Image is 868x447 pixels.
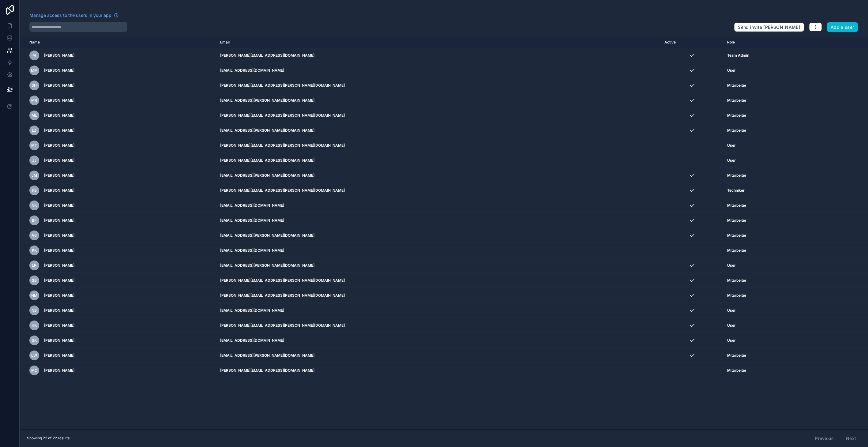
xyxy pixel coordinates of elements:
span: MO [31,368,37,373]
td: [EMAIL_ADDRESS][PERSON_NAME][DOMAIN_NAME] [216,93,661,108]
span: Mitarbeiter [727,218,747,223]
span: [PERSON_NAME] [44,353,74,358]
span: [PERSON_NAME] [44,203,74,208]
td: [PERSON_NAME][EMAIL_ADDRESS][DOMAIN_NAME] [216,153,661,168]
span: User [727,308,736,313]
span: SB [32,278,37,283]
td: [PERSON_NAME][EMAIL_ADDRESS][PERSON_NAME][DOMAIN_NAME] [216,138,661,153]
td: [PERSON_NAME][EMAIL_ADDRESS][PERSON_NAME][DOMAIN_NAME] [216,318,661,333]
th: Role [724,37,823,48]
span: [PERSON_NAME] [44,98,74,103]
div: scrollable content [20,37,868,429]
span: LR [32,263,37,268]
td: [PERSON_NAME][EMAIL_ADDRESS][PERSON_NAME][DOMAIN_NAME] [216,288,661,303]
td: [PERSON_NAME][EMAIL_ADDRESS][PERSON_NAME][DOMAIN_NAME] [216,273,661,288]
span: M [33,53,36,58]
span: [PERSON_NAME] [44,248,74,253]
span: Team Admin [727,53,750,58]
span: MM [31,68,38,73]
span: [PERSON_NAME] [44,188,74,193]
span: PK [32,248,37,253]
span: [PERSON_NAME] [44,218,74,223]
span: NB [32,308,37,313]
td: [EMAIL_ADDRESS][PERSON_NAME][DOMAIN_NAME] [216,168,661,183]
span: [PERSON_NAME] [44,323,74,328]
td: [EMAIL_ADDRESS][PERSON_NAME][DOMAIN_NAME] [216,258,661,273]
td: [EMAIL_ADDRESS][PERSON_NAME][DOMAIN_NAME] [216,348,661,363]
span: Techniker [727,188,745,193]
th: Name [20,37,216,48]
span: NM [31,293,37,298]
span: SH [32,83,37,88]
span: [PERSON_NAME] [44,293,74,298]
span: User [727,338,736,343]
td: [EMAIL_ADDRESS][DOMAIN_NAME] [216,243,661,258]
span: Mitarbeiter [727,248,747,253]
span: Mitarbeiter [727,368,747,373]
span: [PERSON_NAME] [44,338,74,343]
span: JM [32,173,37,178]
span: [PERSON_NAME] [44,173,74,178]
button: Add a user [827,22,859,32]
span: [PERSON_NAME] [44,368,74,373]
span: Showing 22 of 22 results [27,436,70,441]
span: Mitarbeiter [727,353,747,358]
th: Email [216,37,661,48]
span: [PERSON_NAME] [44,83,74,88]
span: [PERSON_NAME] [44,128,74,133]
span: User [727,68,736,73]
a: Manage access to the users in your app [29,12,119,18]
span: [PERSON_NAME] [44,308,74,313]
span: ML [32,113,37,118]
td: [PERSON_NAME][EMAIL_ADDRESS][PERSON_NAME][DOMAIN_NAME] [216,108,661,123]
span: [PERSON_NAME] [44,53,74,58]
span: User [727,158,736,163]
span: User [727,143,736,148]
span: LW [32,353,37,358]
span: Mitarbeiter [727,83,747,88]
span: User [727,263,736,268]
span: BF [32,218,37,223]
td: [EMAIL_ADDRESS][DOMAIN_NAME] [216,213,661,228]
span: [PERSON_NAME] [44,143,74,148]
span: Mitarbeiter [727,173,747,178]
span: NK [32,203,37,208]
span: [PERSON_NAME] [44,233,74,238]
th: Active [661,37,723,48]
span: MT [32,143,37,148]
span: Mitarbeiter [727,203,747,208]
td: [EMAIL_ADDRESS][DOMAIN_NAME] [216,63,661,78]
span: SK [32,338,37,343]
td: [EMAIL_ADDRESS][DOMAIN_NAME] [216,333,661,348]
span: AB [32,233,37,238]
td: [PERSON_NAME][EMAIL_ADDRESS][DOMAIN_NAME] [216,48,661,63]
span: LZ [32,128,37,133]
td: [PERSON_NAME][EMAIL_ADDRESS][DOMAIN_NAME] [216,363,661,378]
span: Mitarbeiter [727,98,747,103]
td: [EMAIL_ADDRESS][PERSON_NAME][DOMAIN_NAME] [216,123,661,138]
span: JJ [32,158,36,163]
td: [EMAIL_ADDRESS][PERSON_NAME][DOMAIN_NAME] [216,228,661,243]
span: Mitarbeiter [727,278,747,283]
span: User [727,323,736,328]
td: [PERSON_NAME][EMAIL_ADDRESS][PERSON_NAME][DOMAIN_NAME] [216,183,661,198]
span: Manage access to the users in your app [29,12,111,18]
td: [PERSON_NAME][EMAIL_ADDRESS][PERSON_NAME][DOMAIN_NAME] [216,78,661,93]
td: [EMAIL_ADDRESS][DOMAIN_NAME] [216,303,661,318]
span: [PERSON_NAME] [44,158,74,163]
span: Mitarbeiter [727,113,747,118]
span: Mitarbeiter [727,233,747,238]
span: FE [32,188,36,193]
span: Mitarbeiter [727,128,747,133]
span: [PERSON_NAME] [44,113,74,118]
button: Send invite [PERSON_NAME] [734,22,804,32]
span: [PERSON_NAME] [44,68,74,73]
span: MR [32,98,37,103]
span: Mitarbeiter [727,293,747,298]
span: [PERSON_NAME] [44,263,74,268]
td: [EMAIL_ADDRESS][DOMAIN_NAME] [216,198,661,213]
span: HK [32,323,37,328]
span: [PERSON_NAME] [44,278,74,283]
